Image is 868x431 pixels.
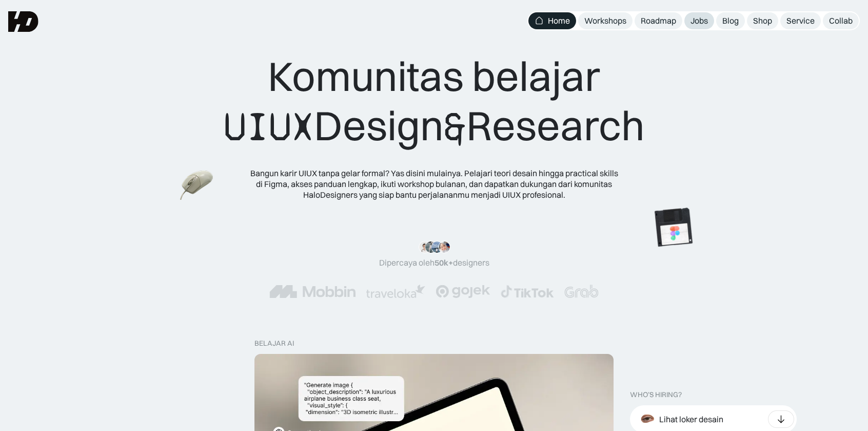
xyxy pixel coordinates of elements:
div: belajar ai [254,339,294,348]
div: Collab [829,15,853,26]
a: Shop [747,12,778,29]
div: Blog [722,15,739,26]
a: Home [528,12,576,29]
div: Bangun karir UIUX tanpa gelar formal? Yas disini mulainya. Pelajari teori desain hingga practical... [249,168,619,200]
div: Home [548,15,570,26]
span: UIUX [224,102,314,152]
div: Roadmap [641,15,676,26]
div: Shop [753,15,772,26]
span: & [444,102,466,152]
div: Service [786,15,815,26]
a: Blog [716,12,745,29]
a: Workshops [578,12,633,29]
div: Komunitas belajar Design Research [224,51,645,152]
div: WHO’S HIRING? [630,390,682,399]
div: Dipercaya oleh designers [379,257,489,268]
a: Collab [823,12,859,29]
div: Lihat loker desain [659,414,723,425]
a: Roadmap [635,12,682,29]
a: Service [780,12,821,29]
div: Jobs [691,15,708,26]
span: 50k+ [435,257,453,268]
div: Workshops [584,15,626,26]
a: Jobs [684,12,714,29]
